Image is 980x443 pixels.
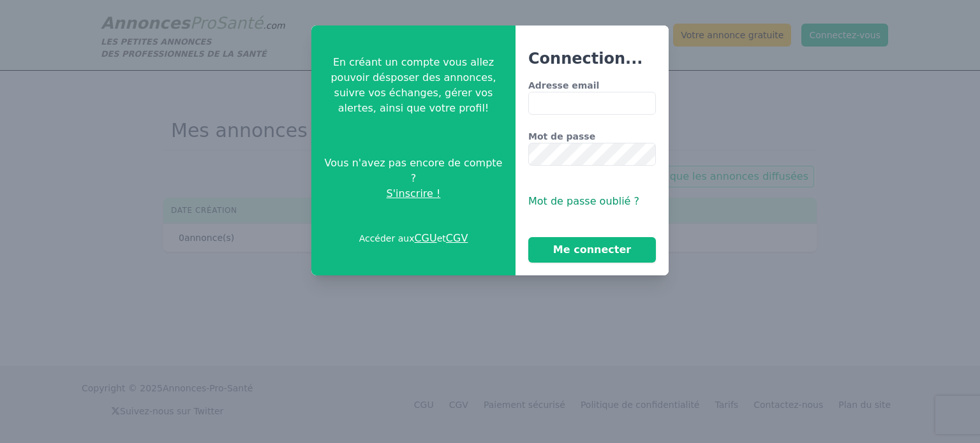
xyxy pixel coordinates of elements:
a: CGV [446,232,468,244]
label: Adresse email [528,79,656,92]
span: Mot de passe oublié ? [528,195,639,207]
label: Mot de passe [528,130,656,143]
span: S'inscrire ! [387,186,441,201]
p: En créant un compte vous allez pouvoir désposer des annonces, suivre vos échanges, gérer vos aler... [322,55,505,116]
button: Me connecter [528,237,656,263]
h3: Connection... [528,48,656,69]
p: Accéder aux et [359,231,468,246]
a: CGU [414,232,436,244]
span: Vous n'avez pas encore de compte ? [322,156,505,186]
